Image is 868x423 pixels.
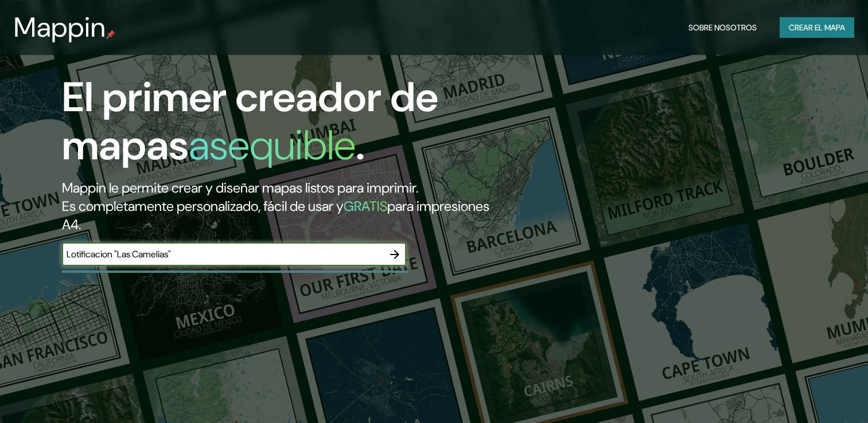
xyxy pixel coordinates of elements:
[789,21,845,35] font: Crear el mapa
[684,17,761,38] button: Sobre nosotros
[766,378,855,410] iframe: Help widget launcher
[688,21,757,35] font: Sobre nosotros
[62,73,496,179] h1: El primer creador de mapas .
[344,197,387,215] h5: GRATIS
[189,119,356,172] h1: asequible
[106,30,115,39] img: mappin-pin
[780,17,854,38] button: Crear el mapa
[62,248,383,261] input: Elige tu lugar favorito
[14,11,106,44] h3: Mappin
[62,179,496,234] h2: Mappin le permite crear y diseñar mapas listos para imprimir. Es completamente personalizado, fác...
